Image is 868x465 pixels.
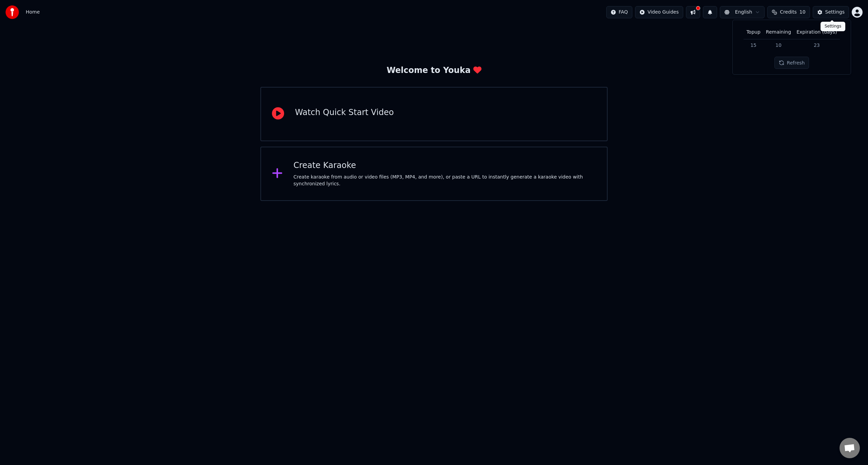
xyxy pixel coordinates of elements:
[635,6,683,18] button: Video Guides
[763,25,794,39] th: Remaining
[821,22,845,31] div: Settings
[767,6,810,18] button: Credits10
[825,9,845,16] div: Settings
[294,160,596,171] div: Create Karaoke
[763,39,794,51] td: 10
[813,6,849,18] button: Settings
[794,39,840,51] td: 23
[774,57,809,69] button: Refresh
[780,9,796,16] span: Credits
[800,9,806,16] span: 10
[26,9,40,16] span: Home
[744,25,763,39] th: Topup
[840,438,860,458] div: Open chat
[5,5,19,19] img: youka
[744,39,763,51] td: 15
[387,65,481,76] div: Welcome to Youka
[295,107,394,118] div: Watch Quick Start Video
[794,25,840,39] th: Expiration (days)
[26,9,40,16] nav: breadcrumb
[606,6,632,18] button: FAQ
[294,174,596,187] div: Create karaoke from audio or video files (MP3, MP4, and more), or paste a URL to instantly genera...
